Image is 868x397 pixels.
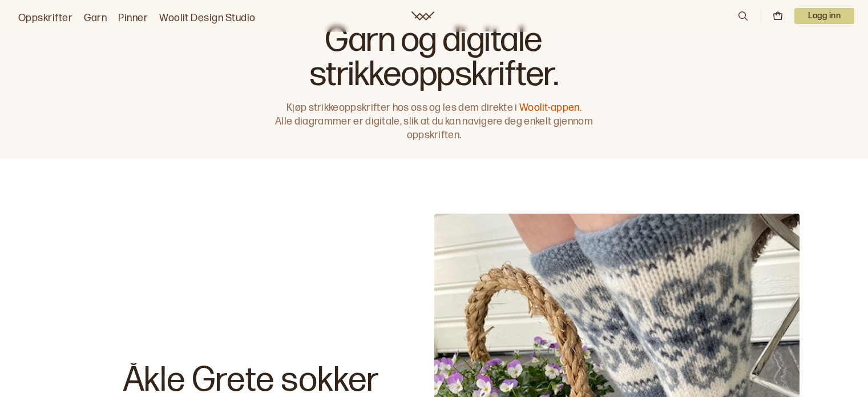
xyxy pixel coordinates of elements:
p: Logg inn [794,8,854,24]
a: Pinner [118,10,148,26]
a: Oppskrifter [18,10,72,26]
a: Woolit-appen. [519,102,582,114]
a: Woolit [411,11,434,21]
h1: Garn og digitale strikkeoppskrifter. [270,23,599,92]
a: Garn [84,10,107,26]
p: Kjøp strikkeoppskrifter hos oss og les dem direkte i Alle diagrammer er digitale, slik at du kan ... [270,101,599,142]
button: User dropdown [794,8,854,24]
a: Woolit Design Studio [159,10,256,26]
